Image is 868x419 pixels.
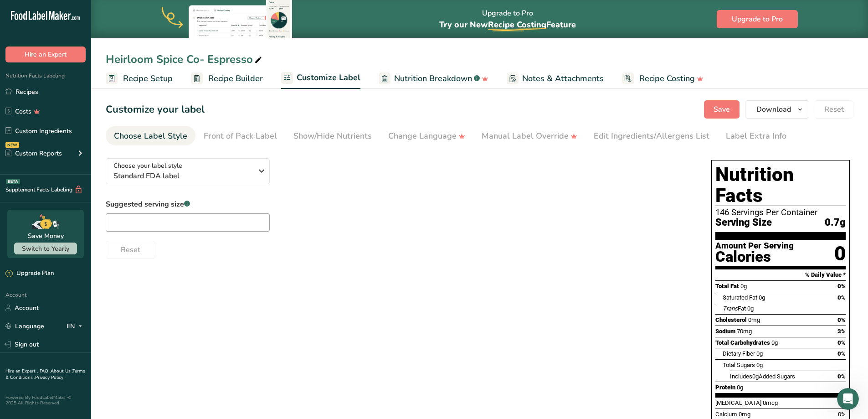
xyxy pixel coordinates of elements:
span: 0% [837,283,846,290]
a: Hire an Expert . [5,368,38,374]
a: Recipe Setup [106,68,173,89]
button: Choose your label style Standard FDA label [106,158,270,184]
span: Save [714,104,730,115]
div: Choose Label Style [114,130,187,142]
span: 0g [740,283,747,290]
span: 0g [759,294,765,301]
button: Upgrade to Pro [717,10,798,28]
span: 0g [771,339,778,346]
span: 0g [756,350,763,357]
span: Switch to Yearly [22,244,69,253]
div: Upgrade to Pro [439,0,576,38]
a: Recipe Builder [191,68,263,89]
span: Sodium [715,328,735,335]
span: 0mg [748,316,760,323]
span: Dietary Fiber [723,350,755,357]
span: Recipe Costing [488,19,546,30]
span: Cholesterol [715,316,747,323]
div: 0 [834,242,846,266]
div: Label Extra Info [726,130,786,142]
span: Nutrition Breakdown [394,72,472,85]
span: Reset [824,104,844,115]
div: Show/Hide Nutrients [293,130,372,142]
div: Change Language [388,130,465,142]
span: 0g [756,362,763,368]
span: Reset [121,244,140,255]
span: Recipe Setup [123,72,173,85]
span: Notes & Attachments [522,72,604,85]
span: Customize Label [297,72,360,84]
span: Recipe Builder [208,72,263,85]
div: Amount Per Serving [715,242,794,250]
a: Nutrition Breakdown [379,68,488,89]
button: Reset [815,100,853,119]
span: Fat [723,305,746,312]
span: Saturated Fat [723,294,757,301]
a: Language [5,318,44,334]
span: 3% [837,328,846,335]
div: Custom Reports [5,149,62,158]
section: % Daily Value * [715,269,846,280]
span: 0% [837,373,846,380]
div: 146 Servings Per Container [715,208,846,217]
i: Trans [723,305,738,312]
div: Calories [715,250,794,264]
button: Reset [106,241,155,259]
span: 0% [837,316,846,323]
iframe: Intercom live chat [837,388,859,410]
span: 0% [837,350,846,357]
h1: Nutrition Facts [715,164,846,206]
span: Choose your label style [113,161,182,171]
span: 0mcg [763,399,778,406]
span: Total Carbohydrates [715,339,770,346]
div: Edit Ingredients/Allergens List [594,130,709,142]
a: Notes & Attachments [507,68,604,89]
a: Customize Label [281,67,360,89]
span: 0% [837,294,846,301]
span: Standard FDA label [113,171,252,181]
span: 70mg [737,328,752,335]
span: 0mg [739,411,750,418]
button: Switch to Yearly [14,243,77,254]
span: Try our New Feature [439,19,576,30]
div: Save Money [28,231,64,241]
a: Terms & Conditions . [5,368,85,381]
a: Privacy Policy [35,374,63,381]
span: 0g [752,373,759,380]
button: Hire an Expert [5,47,86,62]
div: Front of Pack Label [204,130,277,142]
div: NEW [5,142,19,148]
span: [MEDICAL_DATA] [715,399,761,406]
span: Includes Added Sugars [730,373,795,380]
span: 0.7g [825,217,846,228]
div: BETA [6,179,20,184]
span: Total Sugars [723,362,755,368]
span: Upgrade to Pro [732,14,783,25]
h1: Customize your label [106,102,205,117]
a: FAQ . [40,368,51,374]
label: Suggested serving size [106,199,270,210]
button: Download [745,100,809,119]
div: Heirloom Spice Co- Espresso [106,51,264,67]
span: 0g [747,305,754,312]
div: EN [67,321,86,331]
span: Serving Size [715,217,772,228]
span: Download [756,104,791,115]
span: 0% [838,411,846,418]
a: Recipe Costing [622,68,704,89]
button: Save [704,100,740,119]
span: Protein [715,384,735,391]
a: About Us . [51,368,72,374]
div: Upgrade Plan [5,269,54,278]
span: 0% [837,339,846,346]
span: 0g [737,384,743,391]
div: Manual Label Override [482,130,577,142]
div: Powered By FoodLabelMaker © 2025 All Rights Reserved [5,395,86,406]
span: Total Fat [715,283,739,290]
span: Calcium [715,411,737,418]
span: Recipe Costing [639,72,695,85]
